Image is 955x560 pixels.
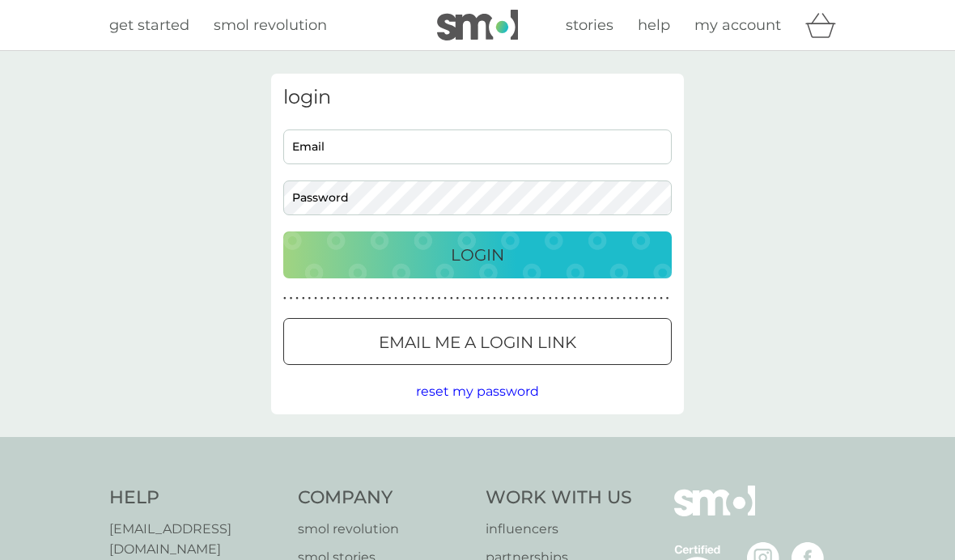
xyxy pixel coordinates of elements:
[617,295,620,303] p: ●
[416,381,539,402] button: reset my password
[425,295,428,303] p: ●
[407,295,410,303] p: ●
[326,295,329,303] p: ●
[622,295,626,303] p: ●
[109,16,189,34] span: get started
[302,295,305,303] p: ●
[462,295,465,303] p: ●
[592,295,595,303] p: ●
[486,486,632,511] h4: Work With Us
[598,295,601,303] p: ●
[499,295,503,303] p: ●
[542,295,545,303] p: ●
[283,318,672,365] button: Email me a login link
[283,231,672,278] button: Login
[481,295,484,303] p: ●
[638,14,670,37] a: help
[629,295,632,303] p: ●
[638,16,670,34] span: help
[641,295,644,303] p: ●
[416,384,539,399] span: reset my password
[394,295,397,303] p: ●
[647,295,651,303] p: ●
[511,295,515,303] p: ●
[530,295,533,303] p: ●
[214,16,327,34] span: smol revolution
[469,295,472,303] p: ●
[674,486,755,541] img: smol
[694,14,781,37] a: my account
[351,295,354,303] p: ●
[518,295,521,303] p: ●
[320,295,324,303] p: ●
[379,329,576,355] p: Email me a login link
[474,295,477,303] p: ●
[660,295,663,303] p: ●
[654,295,657,303] p: ●
[314,295,317,303] p: ●
[438,295,441,303] p: ●
[573,295,576,303] p: ●
[437,10,518,40] img: smol
[388,295,392,303] p: ●
[537,295,540,303] p: ●
[295,295,299,303] p: ●
[363,295,367,303] p: ●
[450,295,453,303] p: ●
[506,295,509,303] p: ●
[456,295,460,303] p: ●
[635,295,639,303] p: ●
[290,295,293,303] p: ●
[566,14,613,37] a: stories
[431,295,435,303] p: ●
[382,295,385,303] p: ●
[567,295,571,303] p: ●
[586,295,589,303] p: ●
[566,16,613,34] span: stories
[109,486,282,511] h4: Help
[413,295,416,303] p: ●
[345,295,348,303] p: ●
[694,16,781,34] span: my account
[109,14,189,37] a: get started
[298,486,470,511] h4: Company
[214,14,327,37] a: smol revolution
[419,295,422,303] p: ●
[561,295,564,303] p: ●
[370,295,373,303] p: ●
[486,519,632,540] a: influencers
[493,295,496,303] p: ●
[308,295,312,303] p: ●
[333,295,336,303] p: ●
[109,519,282,560] a: [EMAIL_ADDRESS][DOMAIN_NAME]
[666,295,669,303] p: ●
[579,295,583,303] p: ●
[358,295,361,303] p: ●
[444,295,447,303] p: ●
[805,9,846,41] div: basket
[376,295,379,303] p: ●
[283,86,672,109] h3: login
[283,295,286,303] p: ●
[401,295,404,303] p: ●
[451,242,504,268] p: Login
[605,295,608,303] p: ●
[487,295,490,303] p: ●
[610,295,613,303] p: ●
[339,295,342,303] p: ●
[549,295,552,303] p: ●
[298,519,470,540] a: smol revolution
[555,295,558,303] p: ●
[524,295,527,303] p: ●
